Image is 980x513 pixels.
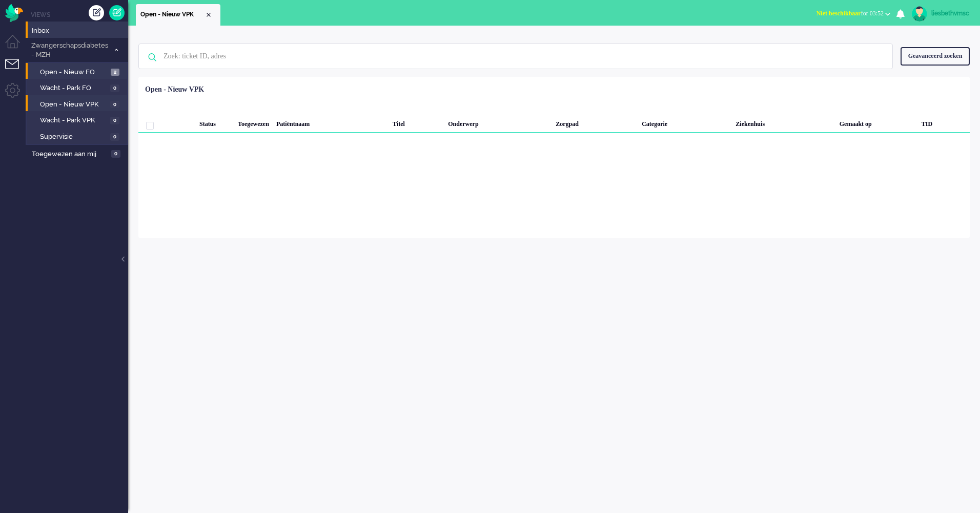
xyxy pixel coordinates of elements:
span: 0 [110,133,119,141]
span: Supervisie [40,132,108,142]
span: 0 [110,117,119,124]
a: Wacht - Park VPK 0 [30,114,127,125]
span: Zwangerschapsdiabetes - MZH [30,41,109,60]
span: 2 [111,69,119,76]
a: liesbethvmsc [910,6,970,22]
div: Close tab [205,11,213,19]
input: Zoek: ticket ID, adres [156,44,879,69]
span: 0 [110,101,119,109]
button: Niet beschikbaarfor 03:52 [810,6,896,21]
a: Wacht - Park FO 0 [30,82,127,93]
span: Toegewezen aan mij [32,149,108,159]
img: avatar [912,6,927,22]
img: ic-search-icon.svg [139,44,166,71]
span: Wacht - Park FO [40,83,108,93]
a: Supervisie 0 [30,131,127,142]
img: flow_omnibird.svg [5,4,23,22]
div: TID [918,112,970,133]
div: Creëer ticket [89,5,104,20]
div: liesbethvmsc [931,8,970,18]
div: Patiëntnaam [273,112,389,133]
div: Status [196,112,234,133]
div: Gemaakt op [836,112,918,133]
span: Open - Nieuw VPK [40,100,108,110]
div: Ziekenhuis [732,112,835,133]
a: Inbox [30,25,128,36]
span: for 03:52 [816,10,884,17]
a: Toegewezen aan mij 0 [30,148,128,159]
div: Categorie [638,112,732,133]
span: Wacht - Park VPK [40,116,108,125]
span: Open - Nieuw VPK [140,10,205,19]
a: Quick Ticket [109,5,125,20]
span: Niet beschikbaar [816,10,861,17]
li: View [136,4,220,26]
span: Open - Nieuw FO [40,68,108,77]
div: Toegewezen [234,112,273,133]
span: 0 [111,150,120,158]
li: Dashboard menu [5,35,28,58]
a: Open - Nieuw FO 2 [30,66,127,77]
div: Zorgpad [552,112,638,133]
li: Admin menu [5,83,28,106]
a: Omnidesk [5,7,23,14]
li: Tickets menu [5,59,28,82]
div: Onderwerp [444,112,552,133]
li: Niet beschikbaarfor 03:52 [810,3,896,26]
span: 0 [110,84,119,92]
div: Titel [389,112,444,133]
span: Inbox [32,26,128,36]
div: Geavanceerd zoeken [901,47,970,65]
li: Views [31,10,128,19]
a: Open - Nieuw VPK 0 [30,98,127,110]
div: Open - Nieuw VPK [145,84,204,95]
